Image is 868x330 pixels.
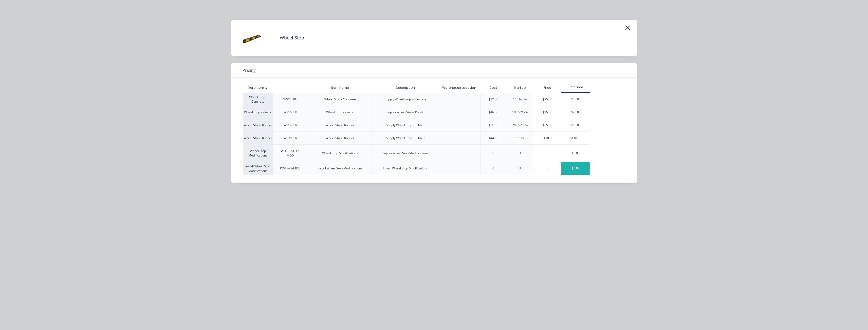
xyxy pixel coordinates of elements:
div: Install Wheel Stop Modifications [243,162,273,175]
span: Pricing [243,67,256,73]
div: Wheel Stop - Rubber [326,136,354,140]
div: $44.00 [489,136,498,140]
div: $95.00 [561,106,590,119]
div: $110.00 [561,132,590,144]
div: Wheel Stop Modifications [322,151,358,156]
div: $21.00 [489,123,498,127]
div: Wheel Stop - Concrete [324,97,356,102]
div: $85.00 [561,93,590,106]
div: Xero Item # [243,83,273,93]
div: 165.625% [513,97,527,102]
div: $85.00 [534,93,561,106]
div: 0 [492,166,494,171]
div: WS1650C [283,97,297,102]
div: 150% [516,136,524,140]
img: Wheel Stop [239,25,264,51]
div: 209.5238% [512,123,528,127]
div: Supply Wheel Stop - Rubber [386,123,425,127]
div: Wheel Stop - Plastic [243,106,273,119]
div: Wheel Stop - Rubber [243,131,273,144]
div: Supply Wheel Stop Modifications [382,151,428,156]
div: Wheel Stop - Rubber [243,119,273,131]
div: 0% [518,166,522,171]
div: Wheel Stop - Concrete [243,93,273,106]
div: $65.00 [534,119,561,131]
div: Supply Wheel Stop - Concrete [385,97,426,102]
div: Wheel Stop - Plastic [326,110,354,115]
div: Wheel Stop - Rubber [326,123,354,127]
div: $95.00 [534,106,561,119]
div: Item Name [327,81,353,94]
div: WS1650P [284,110,297,115]
div: Price [534,83,561,93]
div: Description [392,81,419,94]
div: 0 [492,151,494,156]
div: Install Wheel Stop Modifications [318,166,362,171]
div: Unit Price [561,85,590,90]
h4: Wheel Stop [272,33,312,43]
div: WS2000R [284,136,297,140]
div: Warehouse Location [438,81,480,94]
div: $0.00 [561,162,590,175]
div: INST-WS-MOD [280,166,301,171]
div: $46.00 [489,110,498,115]
div: Supply Wheel Stop - Plastic [386,110,424,115]
div: 106.5217% [512,110,528,115]
div: $110.00 [534,132,561,144]
div: Cost [480,83,506,93]
div: Install Wheel Stop Modifications [383,166,428,171]
div: Wheel Stop Modifications [243,144,273,162]
div: Supply Wheel Stop - Rubber [386,136,425,140]
div: 0 [534,162,561,175]
div: WS1650R [284,123,297,127]
div: 0 [534,145,561,162]
div: $32.00 [489,97,498,102]
div: 0% [518,151,522,156]
div: $65.00 [561,119,590,131]
div: $0.00 [561,145,590,162]
div: WHEELSTOP-MOD [278,149,303,158]
div: Markup [506,83,534,93]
